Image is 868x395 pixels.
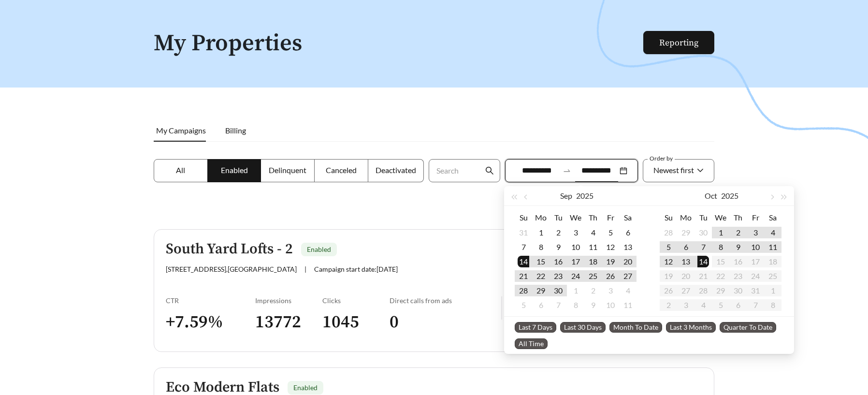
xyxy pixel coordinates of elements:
[729,225,747,240] td: 2025-10-02
[584,254,602,269] td: 2025-09-18
[570,241,581,253] div: 10
[532,254,550,269] td: 2025-09-15
[515,254,532,269] td: 2025-09-14
[563,166,571,175] span: to
[605,270,616,282] div: 26
[567,269,584,283] td: 2025-09-24
[677,225,694,240] td: 2025-09-29
[587,227,599,238] div: 4
[156,126,206,135] span: My Campaigns
[697,227,709,238] div: 30
[314,265,398,273] span: Campaign start date: [DATE]
[535,241,547,253] div: 8
[697,241,709,253] div: 7
[570,270,581,282] div: 24
[705,186,717,205] button: Oct
[518,241,529,253] div: 7
[304,265,306,273] span: |
[255,296,322,305] div: Impressions
[694,240,712,254] td: 2025-10-07
[567,283,584,298] td: 2025-10-01
[663,241,674,253] div: 5
[255,311,322,333] h3: 13772
[720,322,776,333] span: Quarter To Date
[605,256,616,267] div: 19
[643,31,714,54] button: Reporting
[550,269,567,283] td: 2025-09-23
[567,225,584,240] td: 2025-09-03
[501,296,502,320] img: line
[622,227,634,238] div: 6
[518,256,529,267] div: 14
[587,299,599,311] div: 9
[666,322,716,333] span: Last 3 Months
[550,210,567,225] th: Tu
[721,186,738,205] button: 2025
[166,265,297,273] span: [STREET_ADDRESS] , [GEOGRAPHIC_DATA]
[619,210,637,225] th: Sa
[680,227,692,238] div: 29
[570,299,581,311] div: 8
[694,225,712,240] td: 2025-09-30
[535,256,547,267] div: 15
[567,210,584,225] th: We
[552,285,564,296] div: 30
[518,285,529,296] div: 28
[697,256,709,267] div: 14
[750,227,761,238] div: 3
[518,227,529,238] div: 31
[660,225,677,240] td: 2025-09-28
[619,240,637,254] td: 2025-09-13
[576,186,593,205] button: 2025
[326,165,357,175] span: Canceled
[515,240,532,254] td: 2025-09-07
[712,240,729,254] td: 2025-10-08
[715,227,726,238] div: 1
[390,296,501,305] div: Direct calls from ads
[550,225,567,240] td: 2025-09-02
[515,298,532,312] td: 2025-10-05
[560,322,606,333] span: Last 30 Days
[515,283,532,298] td: 2025-09-28
[552,270,564,282] div: 23
[584,240,602,254] td: 2025-09-11
[535,270,547,282] div: 22
[322,296,390,305] div: Clicks
[729,210,747,225] th: Th
[694,254,712,269] td: 2025-10-14
[567,240,584,254] td: 2025-09-10
[767,241,779,253] div: 11
[659,37,698,48] a: Reporting
[663,227,674,238] div: 28
[587,241,599,253] div: 11
[532,283,550,298] td: 2025-09-29
[767,227,779,238] div: 4
[532,298,550,312] td: 2025-10-06
[176,165,185,175] span: All
[552,227,564,238] div: 2
[694,210,712,225] th: Tu
[747,240,764,254] td: 2025-10-10
[532,240,550,254] td: 2025-09-08
[154,229,714,352] a: South Yard Lofts - 2Enabled[STREET_ADDRESS],[GEOGRAPHIC_DATA]|Campaign start date:[DATE]CTR+7.59%...
[622,285,634,296] div: 4
[602,210,619,225] th: Fr
[605,299,616,311] div: 10
[515,210,532,225] th: Su
[307,245,331,253] span: Enabled
[584,225,602,240] td: 2025-09-04
[552,256,564,267] div: 16
[619,283,637,298] td: 2025-10-04
[166,311,255,333] h3: + 7.59 %
[677,210,694,225] th: Mo
[602,225,619,240] td: 2025-09-05
[605,227,616,238] div: 5
[535,285,547,296] div: 29
[550,298,567,312] td: 2025-10-07
[677,240,694,254] td: 2025-10-06
[570,285,581,296] div: 1
[729,240,747,254] td: 2025-10-09
[269,165,306,175] span: Delinquent
[563,166,571,175] span: swap-right
[712,225,729,240] td: 2025-10-01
